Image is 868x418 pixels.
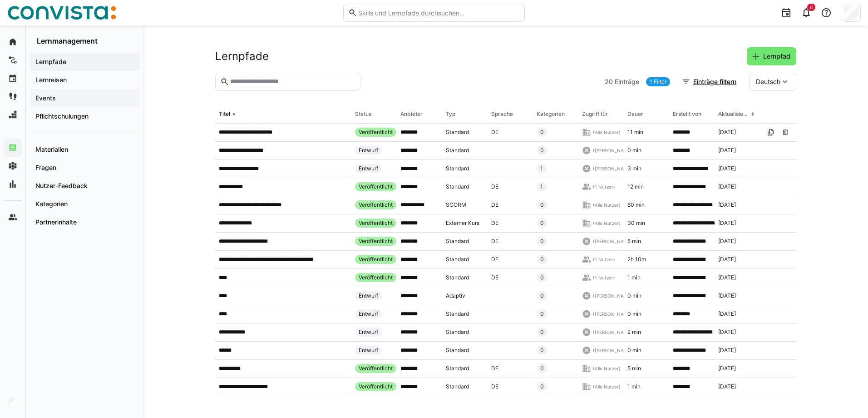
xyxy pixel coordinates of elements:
span: Entwurf [359,147,378,154]
span: Veröffentlicht [359,365,393,372]
span: [DATE] [718,383,736,390]
input: Skills und Lernpfade durchsuchen… [357,9,520,17]
span: Standard [446,183,469,190]
span: 2h 10m [627,256,646,263]
span: ([PERSON_NAME]) [593,238,634,244]
div: Anbieter [400,110,423,118]
span: Entwurf [359,310,378,318]
span: [DATE] [718,129,736,136]
span: (Alle Nutzer) [593,220,621,226]
span: Standard [446,147,469,154]
span: 0 [540,383,544,390]
div: Kategorien [537,110,565,118]
span: Standard [446,328,469,336]
span: Entwurf [359,347,378,354]
span: Veröffentlicht [359,129,393,136]
span: ([PERSON_NAME]) [593,147,634,154]
span: 0 [540,328,544,336]
span: Entwurf [359,165,378,172]
div: Erstellt von [673,110,701,118]
span: (Alle Nutzer) [593,383,621,390]
span: Einträge [615,77,639,86]
span: 60 min [627,201,645,209]
span: ([PERSON_NAME]) [593,165,634,172]
span: DE [491,256,498,263]
span: Veröffentlicht [359,256,393,263]
span: 0 [540,365,544,372]
span: 0 [540,219,544,227]
span: ([PERSON_NAME]) [593,347,634,353]
span: Standard [446,238,469,245]
div: Sprache [491,110,513,118]
span: (1 Nutzer) [593,274,615,281]
span: Standard [446,310,469,318]
span: Entwurf [359,328,378,336]
span: Standard [446,347,469,354]
span: (Alle Nutzer) [593,202,621,208]
div: Typ [446,110,455,118]
span: 5 min [627,238,641,245]
span: Deutsch [756,77,780,86]
span: 3 min [627,165,641,172]
div: Aktualisiert am [718,110,749,118]
span: Standard [446,274,469,281]
span: (Alle Nutzer) [593,365,621,372]
span: DE [491,365,498,372]
span: 0 [540,256,544,263]
span: 2 min [627,328,641,336]
span: Lernpfad [762,52,792,61]
span: [DATE] [718,347,736,354]
span: [DATE] [718,328,736,336]
span: 0 [540,238,544,245]
span: [DATE] [718,219,736,227]
div: Zugriff für [582,110,608,118]
div: Dauer [627,110,643,118]
span: 6 [810,5,813,10]
span: (Alle Nutzer) [593,129,621,135]
span: 30 min [627,219,645,227]
span: 0 min [627,147,641,154]
span: 1 min [627,274,641,281]
span: SCORM [446,201,466,209]
span: 0 [540,147,544,154]
span: 0 min [627,310,641,318]
span: Standard [446,165,469,172]
span: [DATE] [718,274,736,281]
button: Einträge filtern [677,73,742,91]
span: 0 [540,274,544,281]
span: DE [491,201,498,209]
span: 0 [540,347,544,354]
span: 0 [540,201,544,209]
span: Adaptiv [446,292,465,299]
span: DE [491,383,498,390]
span: Veröffentlicht [359,238,393,245]
button: Lernpfad [747,47,796,65]
span: [DATE] [718,183,736,190]
span: 0 [540,292,544,299]
span: Standard [446,256,469,263]
span: Standard [446,129,469,136]
span: [DATE] [718,165,736,172]
span: Veröffentlicht [359,219,393,227]
span: DE [491,238,498,245]
span: 0 min [627,347,641,354]
span: 1 min [627,383,641,390]
span: DE [491,219,498,227]
span: Veröffentlicht [359,201,393,209]
span: (1 Nutzer) [593,184,615,190]
span: 1 [540,165,543,172]
h2: Lernpfade [215,50,269,63]
span: [DATE] [718,238,736,245]
span: 0 min [627,292,641,299]
span: [DATE] [718,147,736,154]
span: DE [491,129,498,136]
span: [DATE] [718,292,736,299]
span: Standard [446,383,469,390]
span: 0 [540,310,544,318]
span: Veröffentlicht [359,183,393,190]
span: Entwurf [359,292,378,299]
span: (1 Nutzer) [593,256,615,263]
span: [DATE] [718,256,736,263]
span: 12 min [627,183,644,190]
span: ([PERSON_NAME]) [593,329,634,335]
